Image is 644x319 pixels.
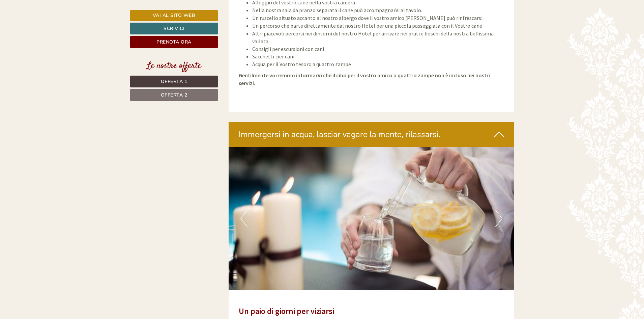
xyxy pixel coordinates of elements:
[495,210,502,227] button: Next
[130,36,218,48] a: Prenota ora
[252,22,504,30] li: Un percorso che parte direttamente dal nostro Hotel per una piccola passeggiata con il Vostro cane
[240,210,247,227] button: Previous
[252,6,504,14] li: Nella nostra sala da pranzo separata il cane può accompagnarVi al tavolo.
[161,92,187,98] span: Offerta 2
[231,178,266,190] button: Invia
[252,30,504,45] li: Altri piacevoli percorsi nei dintorni del nostro Hotel per arrivare nei prati e boschi della nost...
[239,306,334,316] strong: Un paio di giorni per viziarsi
[239,72,490,86] strong: Gentilmente vorremmo informarVi che il cibo per il vostro amico a quattro zampe non è incluso nei...
[252,60,504,68] li: Acqua per il Vostro tesoro a quattro zampe
[252,14,504,22] li: Un ruscello situato accanto al nostro albergo dove il vostro amico [PERSON_NAME] può rinfrescarsi.
[229,122,515,147] div: Immergersi in acqua, lasciar vagare la mente, rilassarsi.
[10,33,99,37] small: 15:13
[10,20,99,25] div: [GEOGRAPHIC_DATA]
[252,53,504,60] li: Sacchetti per cani
[5,18,103,39] div: Buon giorno, come possiamo aiutarla?
[252,45,504,53] li: Consigli per escursioni con cani
[130,10,218,21] a: Vai al sito web
[161,78,187,85] span: Offerta 1
[130,60,218,72] div: Le nostre offerte
[130,23,218,34] a: Scrivici
[119,5,147,17] div: giovedì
